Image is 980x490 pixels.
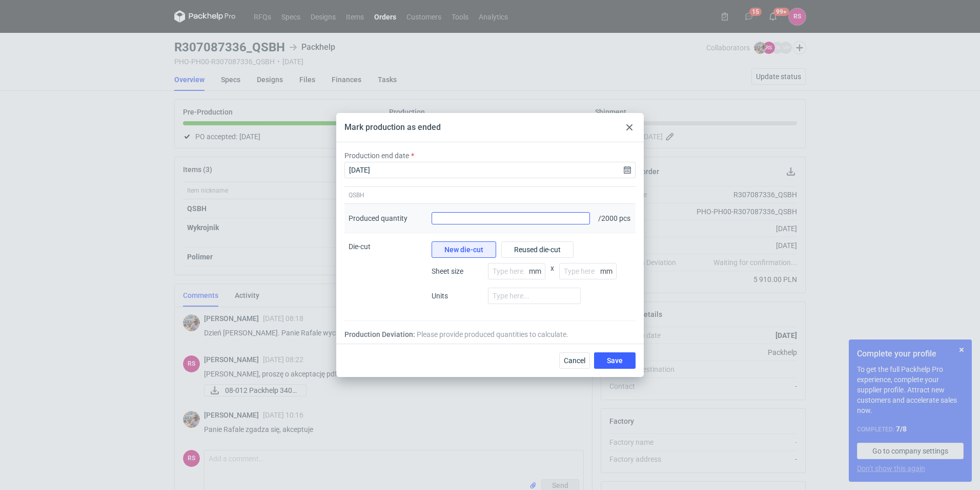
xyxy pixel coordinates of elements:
div: Mark production as ended [344,122,441,133]
label: Production end date [344,150,409,161]
div: / 2000 pcs [594,204,636,233]
span: Sheet size [432,266,483,276]
span: Save [607,357,623,364]
span: Cancel [564,357,585,364]
span: x [550,263,554,288]
p: mm [600,267,617,275]
button: Reused die-cut [501,241,574,258]
span: QSBH [349,191,364,199]
span: Please provide produced quantities to calculate. [417,329,568,340]
button: Cancel [559,352,590,369]
div: Die-cut [344,233,427,321]
div: Produced quantity [349,213,407,223]
input: Type here... [488,288,581,304]
span: Reused die-cut [514,246,561,253]
span: Units [432,291,483,301]
div: Production Deviation: [344,329,636,340]
button: Save [594,352,636,369]
button: New die-cut [432,241,496,258]
input: Type here... [559,263,617,279]
input: Type here... [488,263,545,279]
p: mm [529,267,545,275]
span: New die-cut [444,246,483,253]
